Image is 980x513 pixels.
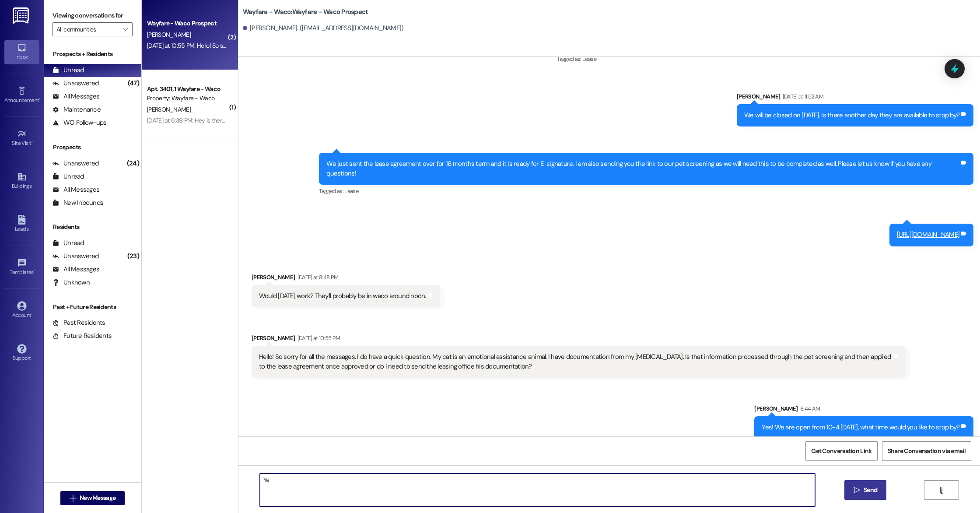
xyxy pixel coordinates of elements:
button: Share Conversation via email [882,441,971,461]
div: Unanswered [52,79,99,88]
div: We just sent the lease agreement over for 16 months term and it is ready for E-signature. I am al... [326,159,959,178]
textarea: Ye [260,474,815,506]
div: Residents [44,222,141,232]
div: (23) [125,249,141,263]
button: Send [844,480,887,500]
span: New Message [80,493,115,502]
div: [PERSON_NAME] [737,92,973,104]
div: Property: Wayfare - Waco [147,94,228,103]
a: Inbox [4,40,39,64]
div: Apt. 3401, 1 Wayfare - Waco [147,84,228,94]
div: Unanswered [52,252,99,261]
a: Account [4,299,39,322]
button: New Message [60,491,125,505]
div: [PERSON_NAME] [754,404,973,416]
label: Viewing conversations for [52,9,133,22]
div: Unknown [52,278,90,287]
span: • [31,139,33,145]
span: Get Conversation Link [811,446,871,456]
div: Unanswered [52,159,99,168]
div: All Messages [52,185,99,194]
span: Share Conversation via email [888,446,966,456]
div: [DATE] at 11:52 AM [780,92,823,101]
div: Unread [52,66,84,75]
i:  [123,26,128,33]
div: Wayfare - Waco Prospect [147,19,228,28]
div: New Inbounds [52,198,103,207]
div: Tagged as: [319,185,973,197]
div: [PERSON_NAME] [252,273,440,285]
div: We will be closed on [DATE]. Is there another day they are available to stop by? [744,111,959,120]
i:  [70,495,76,502]
span: [PERSON_NAME] [147,105,191,113]
span: Lease [344,187,358,195]
a: Support [4,341,39,365]
div: WO Follow-ups [52,118,106,127]
div: [DATE] at 10:55 PM [295,334,340,343]
a: Templates • [4,256,39,279]
div: Yes! We are open from 10-4 [DATE], what time would you like to stop by? [762,423,959,432]
span: Send [864,485,877,495]
div: All Messages [52,265,99,274]
div: 8:44 AM [798,404,820,413]
span: [PERSON_NAME] [147,31,191,39]
i:  [938,487,945,494]
div: Unread [52,172,84,181]
span: Lease [582,55,596,63]
div: [DATE] at 6:39 PM: Hey is there a secret to closing my garage? [147,116,304,124]
div: Prospects + Residents [44,49,141,59]
div: Maintenance [52,105,101,114]
div: Unread [52,239,84,248]
img: ResiDesk Logo [13,7,31,24]
div: Past + Future Residents [44,302,141,312]
a: [URL][DOMAIN_NAME] [897,230,960,239]
span: • [39,96,40,102]
i:  [854,487,860,494]
div: (24) [125,157,141,170]
div: Would [DATE] work? They'll probably be in waco around noon. [259,292,426,301]
b: Wayfare - Waco: Wayfare - Waco Prospect [243,7,368,17]
a: Buildings [4,169,39,193]
button: Get Conversation Link [805,441,877,461]
div: Prospects [44,143,141,152]
div: Hello! So sorry for all the messages. I do have a quick question. My cat is an emotional assistan... [259,352,892,371]
div: [PERSON_NAME] [252,334,906,346]
div: Tagged as: [557,53,973,65]
div: Past Residents [52,318,105,327]
div: [PERSON_NAME]. ([EMAIL_ADDRESS][DOMAIN_NAME]) [243,24,404,33]
a: Leads [4,212,39,236]
div: [DATE] at 8:48 PM [295,273,339,282]
div: (47) [126,77,141,90]
input: All communities [56,22,119,36]
span: • [34,268,35,274]
div: All Messages [52,92,99,101]
div: Future Residents [52,331,112,341]
a: Site Visit • [4,126,39,150]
